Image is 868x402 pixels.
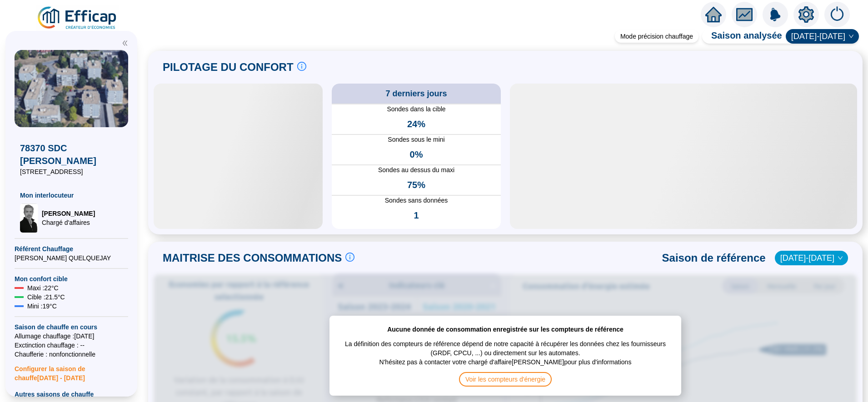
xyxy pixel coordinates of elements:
[27,293,65,302] span: Cible : 21.5 °C
[615,30,698,43] div: Mode précision chauffage
[763,2,788,27] img: alerts
[15,253,128,263] span: [PERSON_NAME] QUELQUEJAY
[15,274,128,283] span: Mon confort cible
[15,244,128,253] span: Référent Chauffage
[15,359,128,382] span: Configurer la saison de chauffe [DATE] - [DATE]
[27,302,57,311] span: Mini : 19 °C
[387,325,624,334] span: Aucune donnée de consommation enregistrée sur les compteurs de référence
[42,209,95,218] span: [PERSON_NAME]
[27,283,59,293] span: Maxi : 22 °C
[20,191,123,200] span: Mon interlocuteur
[15,350,128,359] span: Chaufferie : non fonctionnelle
[407,118,425,130] span: 24%
[407,179,425,191] span: 75%
[459,372,552,387] span: Voir les compteurs d'énergie
[15,323,128,332] span: Saison de chauffe en cours
[848,34,854,39] span: down
[15,390,128,399] span: Autres saisons de chauffe
[332,104,501,114] span: Sondes dans la cible
[163,60,294,74] span: PILOTAGE DU CONFORT
[163,251,342,265] span: MAITRISE DES CONSOMMATIONS
[798,6,814,23] span: setting
[705,6,722,23] span: home
[332,135,501,144] span: Sondes sous le mini
[20,142,123,167] span: 78370 SDC [PERSON_NAME]
[345,253,354,262] span: info-circle
[662,251,766,265] span: Saison de référence
[332,165,501,175] span: Sondes au dessus du maxi
[36,5,119,31] img: efficap energie logo
[838,255,843,261] span: down
[736,6,753,23] span: fund
[20,203,38,233] img: Chargé d'affaires
[791,30,853,43] span: 2024-2025
[780,251,843,265] span: 2022-2023
[297,62,306,71] span: info-circle
[702,29,782,44] span: Saison analysée
[414,209,419,222] span: 1
[15,341,128,350] span: Exctinction chauffage : --
[20,167,123,176] span: [STREET_ADDRESS]
[42,218,95,227] span: Chargé d'affaires
[15,332,128,341] span: Allumage chauffage : [DATE]
[410,148,423,161] span: 0%
[339,334,672,357] span: La définition des compteurs de référence dépend de notre capacité à récupérer les données chez le...
[379,357,632,372] span: N'hésitez pas à contacter votre chargé d'affaire [PERSON_NAME] pour plus d'informations
[332,196,501,205] span: Sondes sans données
[824,2,850,27] img: alerts
[385,87,447,100] span: 7 derniers jours
[122,40,128,46] span: double-left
